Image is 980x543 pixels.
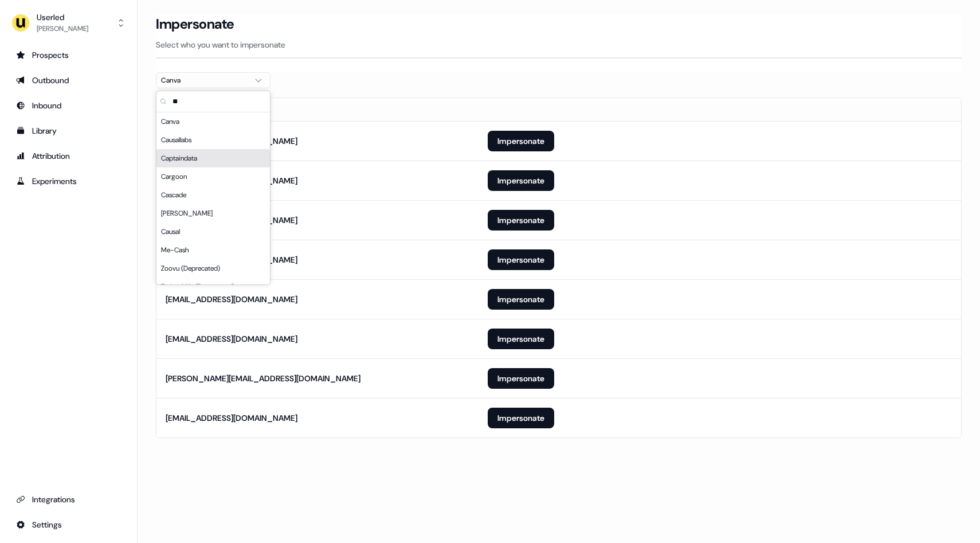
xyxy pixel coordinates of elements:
[16,125,121,136] div: Library
[488,170,554,191] button: Impersonate
[488,408,554,428] button: Impersonate
[16,494,121,505] div: Integrations
[488,368,554,389] button: Impersonate
[156,112,270,131] div: Canva
[9,172,128,190] a: Go to experiments
[156,278,270,296] div: TechnoMile (Deprecated)
[488,131,554,151] button: Impersonate
[9,96,128,115] a: Go to Inbound
[156,131,270,149] div: Causallabs
[166,333,297,345] div: [EMAIL_ADDRESS][DOMAIN_NAME]
[16,150,121,162] div: Attribution
[156,167,270,186] div: Cargoon
[37,11,88,23] div: Userled
[156,186,270,204] div: Cascade
[9,490,128,509] a: Go to integrations
[9,71,128,89] a: Go to outbound experience
[156,98,479,121] th: Email
[9,147,128,165] a: Go to attribution
[488,249,554,270] button: Impersonate
[161,75,247,86] div: Canva
[9,9,128,37] button: Userled[PERSON_NAME]
[166,294,297,305] div: [EMAIL_ADDRESS][DOMAIN_NAME]
[37,23,88,34] div: [PERSON_NAME]
[156,204,270,222] div: [PERSON_NAME]
[156,39,962,50] p: Select who you want to impersonate
[156,259,270,278] div: Zoovu (Deprecated)
[156,112,270,284] div: Suggestions
[156,72,271,88] button: Canva
[488,289,554,310] button: Impersonate
[156,149,270,167] div: Captaindata
[156,241,270,259] div: Me-Cash
[166,373,360,384] div: [PERSON_NAME][EMAIL_ADDRESS][DOMAIN_NAME]
[9,122,128,140] a: Go to templates
[166,412,297,424] div: [EMAIL_ADDRESS][DOMAIN_NAME]
[16,49,121,61] div: Prospects
[156,222,270,241] div: Causal
[9,46,128,64] a: Go to prospects
[16,100,121,111] div: Inbound
[16,519,121,530] div: Settings
[156,15,234,33] h3: Impersonate
[488,210,554,231] button: Impersonate
[488,329,554,349] button: Impersonate
[16,175,121,187] div: Experiments
[9,515,128,534] a: Go to integrations
[16,75,121,86] div: Outbound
